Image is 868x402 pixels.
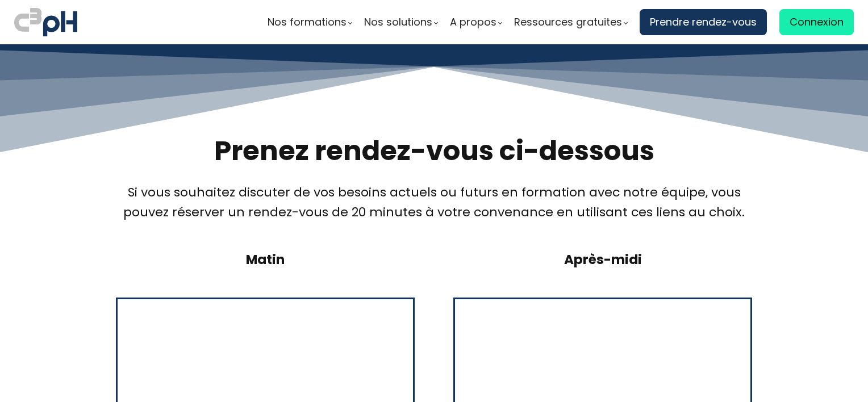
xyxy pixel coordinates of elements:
span: Connexion [790,14,844,31]
span: A propos [450,14,496,31]
span: Ressources gratuites [514,14,622,31]
p: Prenez rendez-vous ci-dessous [116,134,752,168]
span: Nos solutions [364,14,432,31]
p: Si vous souhaitez discuter de vos besoins actuels ou futurs en formation avec notre équipe, vous ... [116,182,752,222]
a: Prendre rendez-vous [640,9,767,35]
p: Après-midi [453,250,752,269]
p: Matin [116,250,415,269]
img: logo C3PH [14,6,77,39]
span: Prendre rendez-vous [650,14,757,31]
a: Connexion [779,9,854,35]
span: Nos formations [268,14,347,31]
